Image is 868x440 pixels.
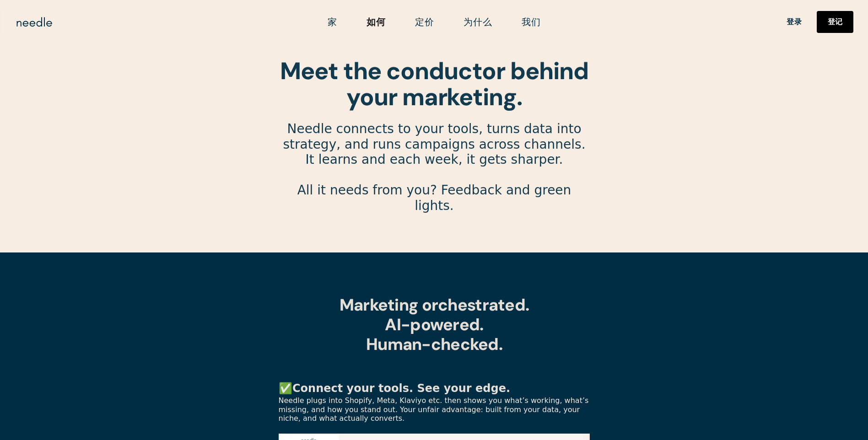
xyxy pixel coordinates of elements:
[279,121,590,229] p: Needle connects to your tools, turns data into strategy, and runs campaigns across channels. It l...
[828,18,842,26] div: 登记
[507,12,555,32] a: 我们
[772,14,817,30] a: 登录
[449,12,507,32] a: 为什么
[352,12,400,32] a: 如何
[313,12,352,32] a: 家
[279,382,510,395] font: ✅
[339,294,528,355] strong: Marketing orchestrated. AI-powered. Human-checked.
[292,382,510,395] strong: Connect your tools. See your edge.
[279,396,590,423] p: Needle plugs into Shopify, Meta, Klaviyo etc. then shows you what’s working, what’s missing, and ...
[817,11,853,33] a: 登记
[400,12,449,32] a: 定价
[280,55,588,113] strong: Meet the conductor behind your marketing.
